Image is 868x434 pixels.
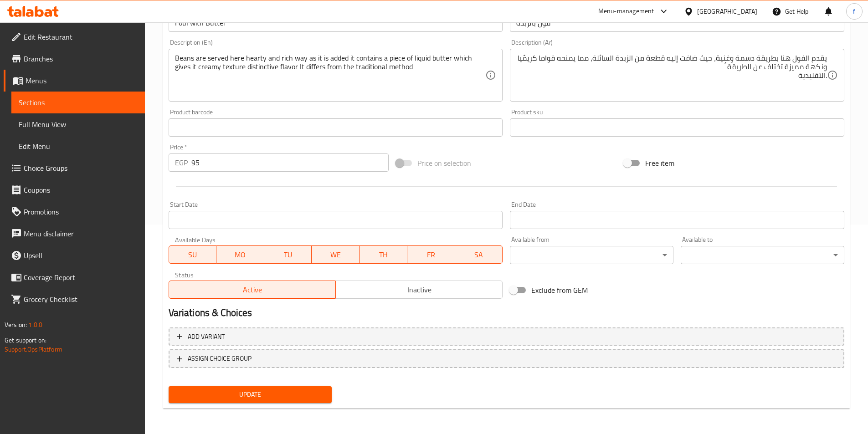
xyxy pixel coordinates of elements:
[11,135,145,157] a: Edit Menu
[19,119,138,130] span: Full Menu View
[455,245,503,264] button: SA
[216,245,264,264] button: MO
[4,179,145,201] a: Coupons
[4,157,145,179] a: Choice Groups
[5,343,62,355] a: Support.OpsPlatform
[169,245,217,264] button: SU
[4,48,145,70] a: Branches
[5,334,46,346] span: Get support on:
[26,75,138,86] span: Menus
[312,245,360,264] button: WE
[169,14,503,32] input: Enter name En
[169,327,844,346] button: Add variant
[264,245,312,264] button: TU
[4,245,145,266] a: Upsell
[19,97,138,108] span: Sections
[175,54,486,97] textarea: Beans are served here hearty and rich way as it is added it contains a piece of liquid butter whi...
[339,283,499,296] span: Inactive
[188,353,252,364] span: ASSIGN CHOICE GROUP
[697,6,757,16] div: [GEOGRAPHIC_DATA]
[360,245,407,264] button: TH
[173,283,332,296] span: Active
[175,157,188,168] p: EGP
[335,281,503,299] button: Inactive
[598,6,654,17] div: Menu-management
[24,53,138,64] span: Branches
[169,281,336,299] button: Active
[24,31,138,42] span: Edit Restaurant
[315,248,356,261] span: WE
[173,248,213,261] span: SU
[681,246,844,264] div: ​
[24,294,138,305] span: Grocery Checklist
[417,158,471,168] span: Price on selection
[531,285,588,296] span: Exclude from GEM
[4,266,145,288] a: Coverage Report
[4,288,145,310] a: Grocery Checklist
[510,246,673,264] div: ​
[411,248,452,261] span: FR
[4,26,145,48] a: Edit Restaurant
[191,153,389,172] input: Please enter price
[4,70,145,92] a: Menus
[853,6,855,16] span: f
[188,331,225,342] span: Add variant
[220,248,261,261] span: MO
[24,228,138,239] span: Menu disclaimer
[11,113,145,135] a: Full Menu View
[24,272,138,283] span: Coverage Report
[24,184,138,195] span: Coupons
[176,389,325,400] span: Update
[24,250,138,261] span: Upsell
[459,248,499,261] span: SA
[4,201,145,223] a: Promotions
[24,163,138,174] span: Choice Groups
[510,14,844,32] input: Enter name Ar
[5,319,27,331] span: Version:
[268,248,308,261] span: TU
[169,386,332,403] button: Update
[407,245,455,264] button: FR
[510,118,844,137] input: Please enter product sku
[169,306,844,320] h2: Variations & Choices
[28,319,42,331] span: 1.0.0
[11,92,145,113] a: Sections
[169,349,844,368] button: ASSIGN CHOICE GROUP
[19,141,138,152] span: Edit Menu
[363,248,404,261] span: TH
[24,206,138,217] span: Promotions
[169,118,503,137] input: Please enter product barcode
[516,54,827,97] textarea: يقدم الفول هنا بطريقة دسمة وغنية، حيث ضافت إليه قطعة من الزبدة السائلة، مما يمنحه قواما كريمًيا و...
[4,223,145,245] a: Menu disclaimer
[645,158,674,168] span: Free item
